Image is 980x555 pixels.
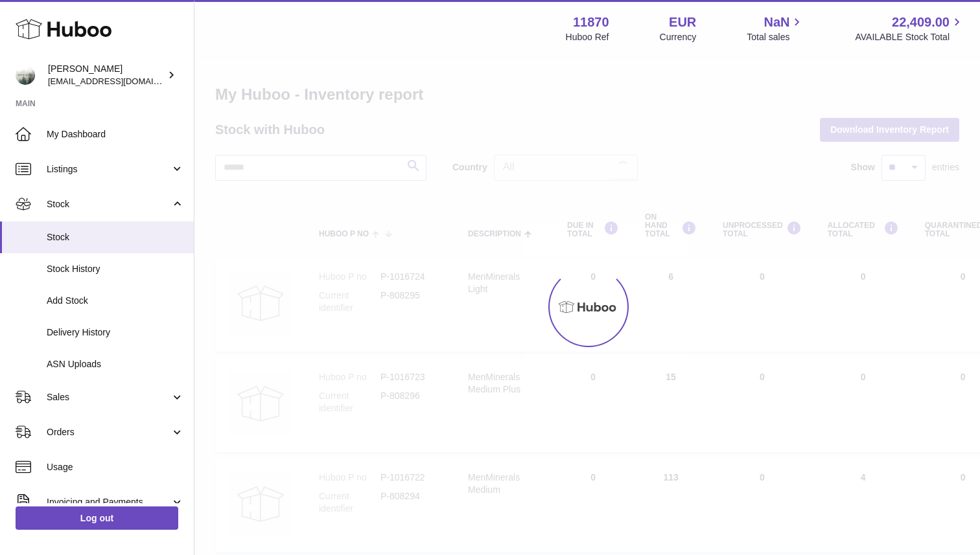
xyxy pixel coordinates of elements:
span: Stock [47,231,184,244]
span: ASN Uploads [47,358,184,370]
img: info@ecombrandbuilders.com [16,65,35,85]
span: My Dashboard [47,128,184,141]
span: Usage [47,461,184,473]
strong: EUR [669,14,696,31]
a: 22,409.00 AVAILABLE Stock Total [855,14,964,43]
span: Total sales [747,31,804,43]
div: Huboo Ref [566,31,609,43]
strong: 11870 [573,14,609,31]
span: Stock History [47,263,184,275]
span: NaN [764,14,789,31]
span: 22,409.00 [892,14,950,31]
span: Invoicing and Payments [47,496,170,508]
span: Add Stock [47,295,184,307]
div: Currency [660,31,697,43]
span: Orders [47,426,170,438]
span: Stock [47,198,170,210]
span: Delivery History [47,326,184,339]
div: [PERSON_NAME] [48,63,165,87]
span: AVAILABLE Stock Total [855,31,964,43]
span: [EMAIL_ADDRESS][DOMAIN_NAME] [48,76,191,86]
span: Sales [47,391,170,403]
a: NaN Total sales [747,14,804,43]
span: Listings [47,163,170,176]
a: Log out [16,506,178,530]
